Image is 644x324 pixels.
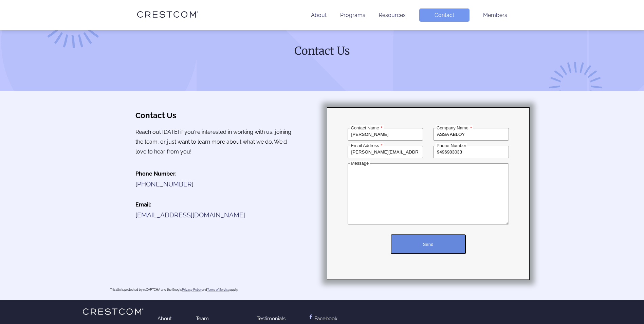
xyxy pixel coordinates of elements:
[192,44,452,58] h1: Contact Us
[257,316,286,322] a: Testimonials
[135,211,245,219] a: [EMAIL_ADDRESS][DOMAIN_NAME]
[110,288,238,291] div: This site is protected by reCAPTCHA and the Google and apply.
[135,180,194,188] a: [PHONE_NUMBER]
[135,201,297,208] h4: Email:
[196,316,209,322] a: Team
[135,127,297,157] p: Reach out [DATE] if you're interested in working with us, joining the team, or just want to learn...
[391,234,466,254] button: Send
[483,12,507,18] a: Members
[340,12,365,18] a: Programs
[135,111,297,120] h3: Contact Us
[350,161,370,166] label: Message
[419,8,470,22] a: Contact
[379,12,406,18] a: Resources
[207,288,229,291] a: Terms of Service
[182,288,202,291] a: Privacy Policy
[135,170,297,177] h4: Phone Number:
[350,125,384,130] label: Contact Name
[158,316,172,322] a: About
[350,143,384,148] label: Email Address
[311,12,327,18] a: About
[436,143,467,148] label: Phone Number
[436,125,473,130] label: Company Name
[307,316,337,322] a: Facebook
